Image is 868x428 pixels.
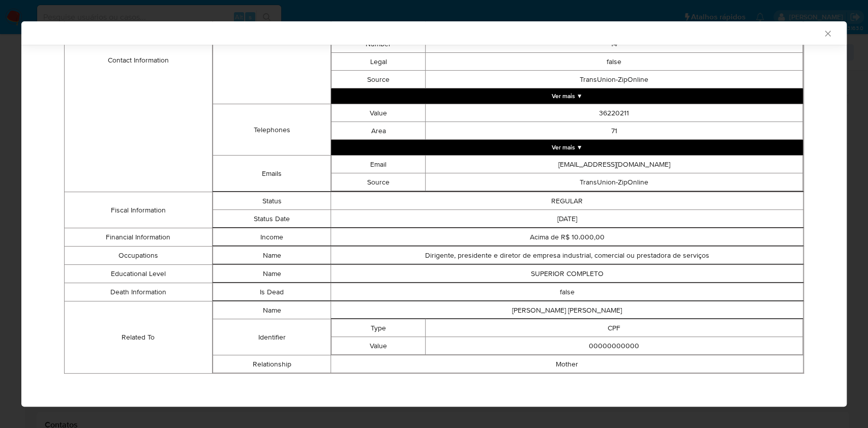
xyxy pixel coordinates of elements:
[65,265,213,283] td: Educational Level
[426,337,803,355] td: 00000000000
[426,53,803,71] td: false
[213,301,331,319] td: Name
[213,228,331,246] td: Income
[426,173,803,191] td: TransUnion-ZipOnline
[213,355,331,373] td: Relationship
[823,28,832,38] button: Fechar a janela
[331,355,803,373] td: Mother
[213,210,331,228] td: Status Date
[65,301,213,374] td: Related To
[332,173,426,191] td: Source
[426,71,803,88] td: TransUnion-ZipOnline
[426,319,803,337] td: CPF
[21,21,847,407] div: closure-recommendation-modal
[332,53,426,71] td: Legal
[426,104,803,122] td: 36220211
[331,88,803,104] button: Expand array
[213,283,331,301] td: Is Dead
[65,247,213,265] td: Occupations
[426,122,803,140] td: 71
[213,192,331,210] td: Status
[331,192,803,210] td: REGULAR
[65,228,213,247] td: Financial Information
[331,247,803,264] td: Dirigente, presidente e diretor de empresa industrial, comercial ou prestadora de serviços
[331,283,803,301] td: false
[213,247,331,264] td: Name
[213,265,331,283] td: Name
[332,156,426,173] td: Email
[213,156,331,192] td: Emails
[331,265,803,283] td: SUPERIOR COMPLETO
[332,122,426,140] td: Area
[213,319,331,355] td: Identifier
[332,104,426,122] td: Value
[331,210,803,228] td: [DATE]
[332,337,426,355] td: Value
[426,156,803,173] td: [EMAIL_ADDRESS][DOMAIN_NAME]
[65,283,213,301] td: Death Information
[332,319,426,337] td: Type
[332,71,426,88] td: Source
[213,104,331,156] td: Telephones
[331,140,803,155] button: Expand array
[331,228,803,246] td: Acima de R$ 10.000,00
[65,192,213,228] td: Fiscal Information
[331,301,803,319] td: [PERSON_NAME] [PERSON_NAME]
